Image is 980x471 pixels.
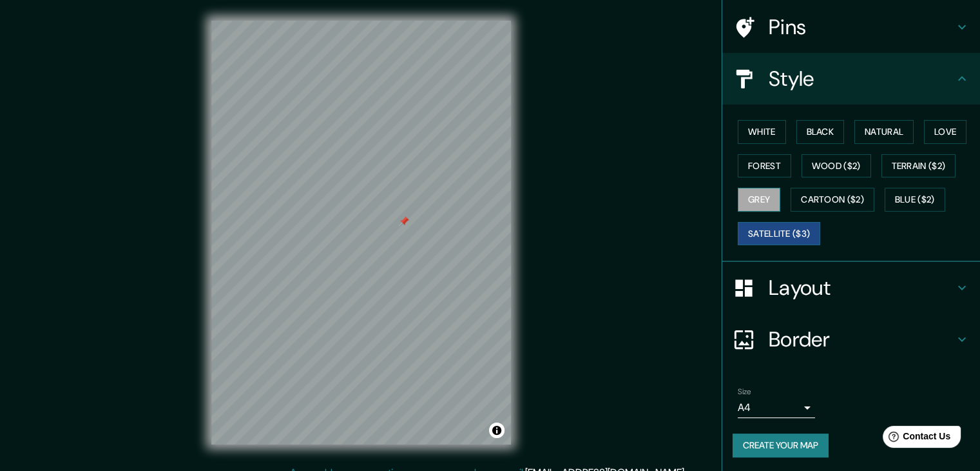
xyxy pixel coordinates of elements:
[722,53,980,105] div: Style
[769,326,954,352] h4: Border
[854,120,914,144] button: Natural
[796,120,845,144] button: Black
[924,120,966,144] button: Love
[885,188,945,212] button: Blue ($2)
[881,154,956,178] button: Terrain ($2)
[738,222,820,246] button: Satellite ($3)
[722,1,980,53] div: Pins
[769,275,954,301] h4: Layout
[738,120,786,144] button: White
[489,423,504,438] button: Toggle attribution
[211,21,511,445] canvas: Map
[738,386,751,397] label: Size
[738,154,791,178] button: Forest
[738,397,815,418] div: A4
[733,434,829,457] button: Create your map
[769,14,954,40] h4: Pins
[769,66,954,92] h4: Style
[791,188,874,212] button: Cartoon ($2)
[865,421,966,457] iframe: Help widget launcher
[802,154,871,178] button: Wood ($2)
[722,262,980,314] div: Layout
[738,188,780,212] button: Grey
[722,314,980,365] div: Border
